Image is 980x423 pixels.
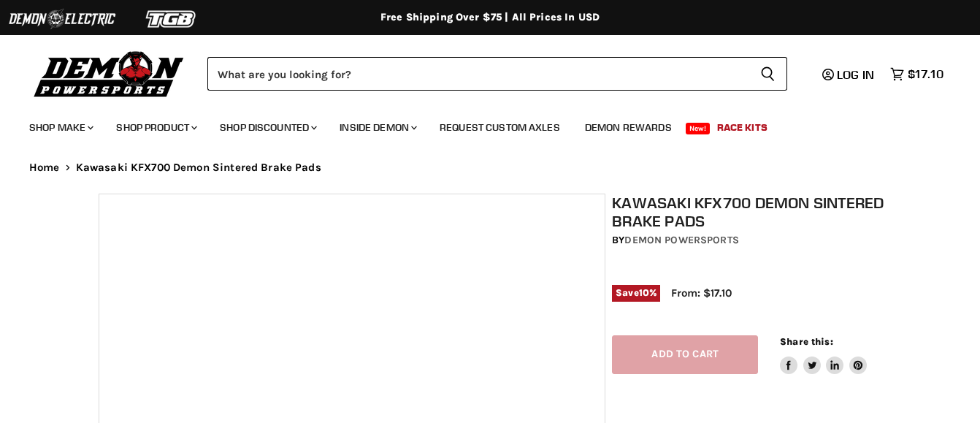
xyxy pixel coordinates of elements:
input: Search [207,57,749,91]
a: Shop Product [105,113,206,142]
span: New! [686,123,711,134]
span: Kawasaki KFX700 Demon Sintered Brake Pads [76,161,321,174]
img: TGB Logo 2 [117,5,226,33]
a: $17.10 [883,64,951,85]
a: Demon Rewards [574,113,683,142]
span: Log in [837,67,874,82]
span: 10 [639,287,649,298]
h1: Kawasaki KFX700 Demon Sintered Brake Pads [612,194,889,230]
span: From: $17.10 [671,286,732,300]
a: Inside Demon [329,113,426,142]
span: Share this: [780,336,832,347]
span: Save % [612,285,660,301]
a: Home [29,161,60,174]
img: Demon Powersports [29,47,189,99]
img: Demon Electric Logo 2 [7,5,117,33]
a: Shop Discounted [209,113,326,142]
a: Log in [816,68,883,81]
aside: Share this: [780,335,867,374]
div: by [612,232,889,248]
form: Product [207,57,787,91]
ul: Main menu [18,107,940,142]
a: Request Custom Axles [429,113,571,142]
a: Shop Make [18,113,102,142]
a: Race Kits [706,113,778,142]
a: Demon Powersports [624,234,738,246]
span: $17.10 [908,67,943,81]
button: Search [749,57,787,91]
